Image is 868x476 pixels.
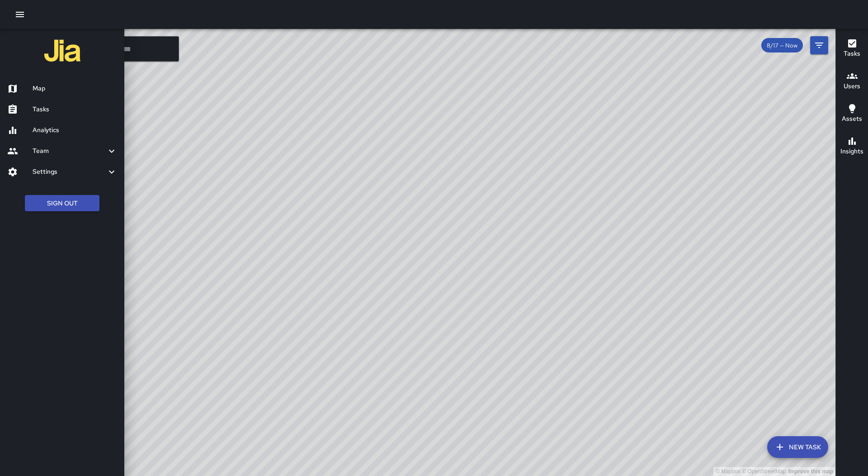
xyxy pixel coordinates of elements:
h6: Assets [842,114,862,124]
h6: Users [844,81,860,91]
h6: Insights [840,147,863,157]
h6: Tasks [33,105,117,114]
h6: Tasks [844,49,860,59]
button: New Task [767,436,828,458]
h6: Team [33,146,106,156]
h6: Settings [33,167,106,177]
h6: Analytics [33,125,117,135]
h6: Map [33,84,117,94]
button: Sign Out [25,195,99,212]
img: jia-logo [44,33,80,69]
